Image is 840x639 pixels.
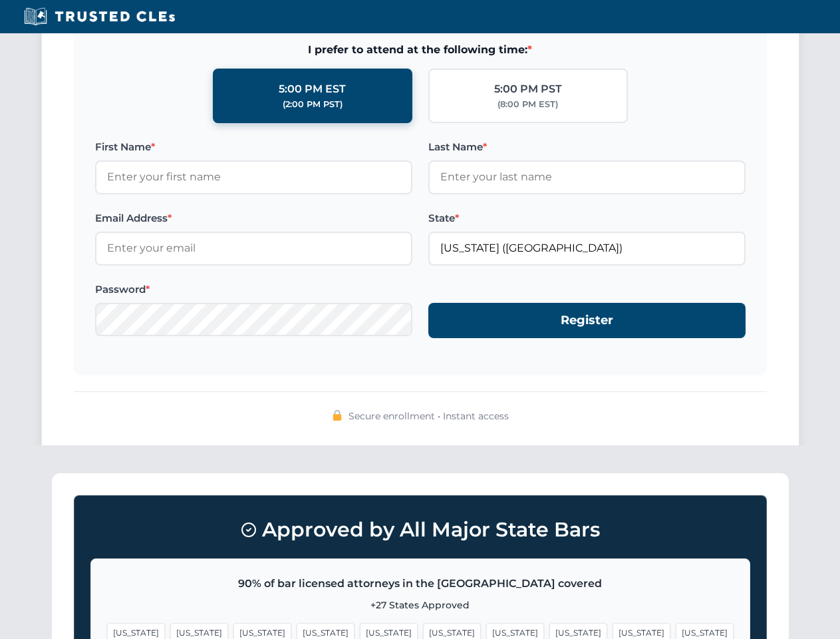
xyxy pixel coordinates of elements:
[95,41,746,59] span: I prefer to attend at the following time:
[428,232,746,265] input: Florida (FL)
[95,139,412,155] label: First Name
[95,210,412,226] label: Email Address
[428,210,746,226] label: State
[428,160,746,194] input: Enter your last name
[95,282,412,298] label: Password
[90,512,750,548] h3: Approved by All Major State Bars
[497,98,558,111] div: (8:00 PM EST)
[494,81,562,98] div: 5:00 PM PST
[20,7,179,27] img: Trusted CLEs
[332,410,343,421] img: 🔒
[428,139,746,155] label: Last Name
[428,303,746,338] button: Register
[107,575,734,592] p: 90% of bar licensed attorneys in the [GEOGRAPHIC_DATA] covered
[349,409,509,423] span: Secure enrollment • Instant access
[95,232,412,265] input: Enter your email
[95,160,412,194] input: Enter your first name
[279,81,346,98] div: 5:00 PM EST
[107,598,734,612] p: +27 States Approved
[283,98,343,111] div: (2:00 PM PST)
